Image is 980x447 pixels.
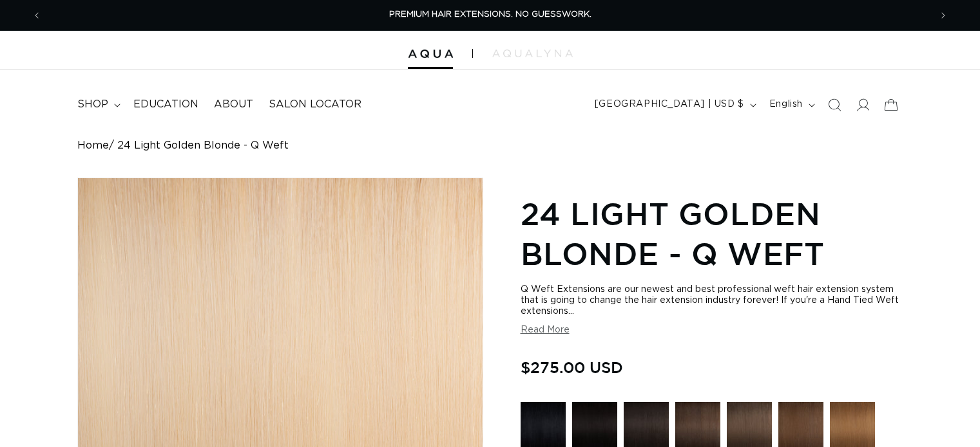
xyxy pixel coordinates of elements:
summary: Search [820,91,849,119]
span: Salon Locator [269,98,361,111]
button: English [762,93,820,117]
img: 1N Natural Black - Q Weft [572,402,617,447]
a: Education [126,90,206,119]
button: Read More [521,325,570,336]
span: About [214,98,253,111]
img: 2 Dark Brown - Q Weft [675,402,720,447]
span: English [769,98,803,111]
img: 1B Soft Black - Q Weft [624,402,669,447]
button: [GEOGRAPHIC_DATA] | USD $ [587,93,762,117]
button: Previous announcement [23,3,51,28]
h1: 24 Light Golden Blonde - Q Weft [521,194,903,274]
a: About [206,90,261,119]
img: aqualyna.com [492,50,573,57]
span: 24 Light Golden Blonde - Q Weft [117,140,289,152]
button: Next announcement [929,3,957,28]
img: 4AB Medium Ash Brown - Q Weft [727,402,772,447]
span: Education [133,98,198,111]
span: $275.00 USD [521,355,623,379]
div: Q Weft Extensions are our newest and best professional weft hair extension system that is going t... [521,284,903,317]
nav: breadcrumbs [77,140,903,152]
a: Salon Locator [261,90,369,119]
span: PREMIUM HAIR EXTENSIONS. NO GUESSWORK. [389,10,591,19]
img: Aqua Hair Extensions [408,50,453,59]
img: 4 Medium Brown - Q Weft [778,402,823,447]
a: Home [77,140,109,152]
img: 1 Black - Q Weft [521,402,566,447]
summary: shop [70,90,126,119]
span: shop [77,98,108,111]
img: 6 Light Brown - Q Weft [830,402,875,447]
span: [GEOGRAPHIC_DATA] | USD $ [595,98,744,111]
